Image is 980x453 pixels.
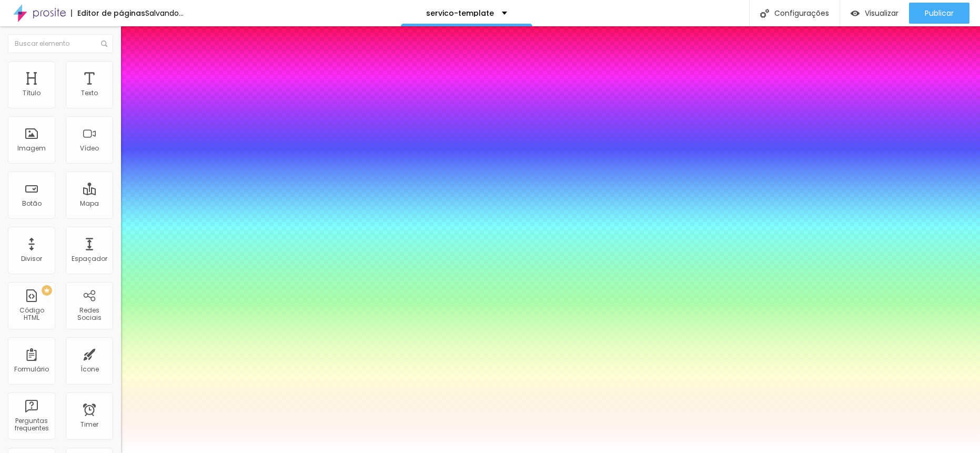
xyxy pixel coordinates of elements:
[426,9,494,17] p: servico-template
[11,417,52,432] div: Perguntas frequentes
[80,421,98,428] div: Timer
[80,200,99,207] div: Mapa
[71,9,145,17] div: Editor de páginas
[840,3,909,24] button: Visualizar
[81,89,98,97] div: Texto
[72,255,107,263] div: Espaçador
[80,145,99,152] div: Vídeo
[851,9,860,18] img: view-1.svg
[17,145,46,152] div: Imagem
[8,34,113,53] input: Buscar elemento
[23,89,41,97] div: Título
[760,9,769,18] img: Icone
[11,307,52,322] div: Código HTML
[925,9,954,17] span: Publicar
[865,9,898,17] span: Visualizar
[145,9,184,17] div: Salvando...
[101,41,107,47] img: Icone
[68,307,110,322] div: Redes Sociais
[80,366,99,373] div: Ícone
[909,3,969,24] button: Publicar
[21,255,42,263] div: Divisor
[22,200,42,207] div: Botão
[14,366,49,373] div: Formulário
